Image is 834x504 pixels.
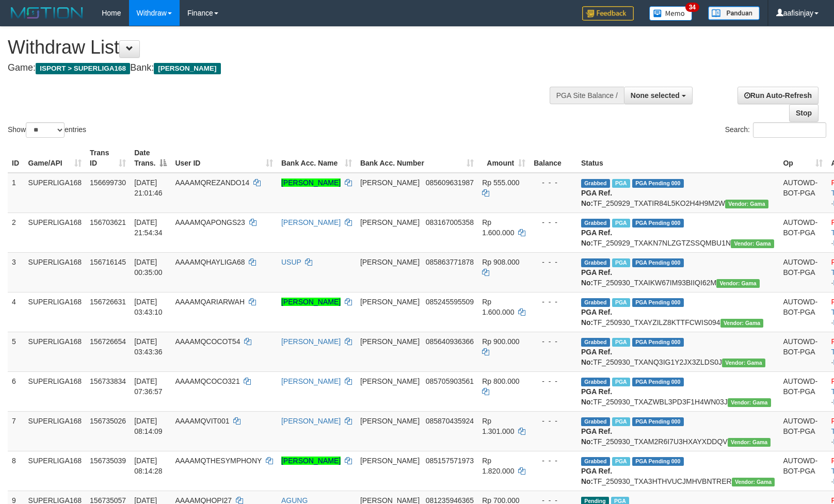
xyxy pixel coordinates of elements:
[581,417,610,426] span: Grabbed
[24,451,86,491] td: SUPERLIGA168
[8,371,24,411] td: 6
[581,348,612,366] b: PGA Ref. No:
[612,457,630,466] span: Marked by aafchhiseyha
[426,417,474,425] span: Copy 085870435924 to clipboard
[581,427,612,446] b: PGA Ref. No:
[24,411,86,451] td: SUPERLIGA168
[779,143,827,173] th: Op: activate to sort column ascending
[134,218,163,237] span: [DATE] 21:54:34
[581,179,610,188] span: Grabbed
[581,308,612,327] b: PGA Ref. No:
[632,338,684,347] span: PGA Pending
[779,173,827,213] td: AUTOWD-BOT-PGA
[8,292,24,332] td: 4
[360,178,420,187] span: [PERSON_NAME]
[175,417,229,425] span: AAAAMQVIT001
[426,457,474,465] span: Copy 085157571973 to clipboard
[175,218,245,226] span: AAAAMQAPONGS23
[779,252,827,292] td: AUTOWD-BOT-PGA
[612,219,630,227] span: Marked by aafchhiseyha
[281,417,341,425] a: [PERSON_NAME]
[8,37,546,58] h1: Withdraw List
[90,377,126,385] span: 156733834
[90,417,126,425] span: 156735026
[281,258,301,266] a: USUP
[86,143,130,173] th: Trans ID: activate to sort column ascending
[8,252,24,292] td: 3
[482,218,514,237] span: Rp 1.600.000
[482,258,519,266] span: Rp 908.000
[36,63,130,74] span: ISPORT > SUPERLIGA168
[779,371,827,411] td: AUTOWD-BOT-PGA
[90,457,126,465] span: 156735039
[154,63,220,74] span: [PERSON_NAME]
[478,143,530,173] th: Amount: activate to sort column ascending
[134,417,163,435] span: [DATE] 08:14:09
[722,359,765,367] span: Vendor URL: https://trx31.1velocity.biz
[550,87,624,104] div: PGA Site Balance /
[779,332,827,371] td: AUTOWD-BOT-PGA
[175,258,245,266] span: AAAAMQHAYLIGA68
[534,336,573,347] div: - - -
[779,411,827,451] td: AUTOWD-BOT-PGA
[534,376,573,386] div: - - -
[90,258,126,266] span: 156716145
[8,332,24,371] td: 5
[577,252,779,292] td: TF_250930_TXAIKW67IM93BIIQI62M
[720,319,764,328] span: Vendor URL: https://trx31.1velocity.biz
[581,219,610,227] span: Grabbed
[175,337,240,346] span: AAAAMQCOCOT54
[789,104,819,122] a: Stop
[90,218,126,226] span: 156703621
[631,91,680,100] span: None selected
[175,298,245,306] span: AAAAMQARIARWAH
[426,337,474,346] span: Copy 085640936366 to clipboard
[8,122,86,138] label: Show entries
[24,371,86,411] td: SUPERLIGA168
[632,258,684,267] span: PGA Pending
[134,178,163,197] span: [DATE] 21:01:46
[360,377,420,385] span: [PERSON_NAME]
[732,478,775,486] span: Vendor URL: https://trx31.1velocity.biz
[577,143,779,173] th: Status
[725,200,768,208] span: Vendor URL: https://trx31.1velocity.biz
[8,411,24,451] td: 7
[534,456,573,466] div: - - -
[134,377,163,396] span: [DATE] 07:36:57
[281,218,341,226] a: [PERSON_NAME]
[24,173,86,213] td: SUPERLIGA168
[426,298,474,306] span: Copy 085245595509 to clipboard
[90,178,126,187] span: 156699730
[24,213,86,252] td: SUPERLIGA168
[281,298,341,306] a: [PERSON_NAME]
[8,451,24,491] td: 8
[737,87,819,104] a: Run Auto-Refresh
[90,298,126,306] span: 156726631
[482,337,519,346] span: Rp 900.000
[534,177,573,188] div: - - -
[360,417,420,425] span: [PERSON_NAME]
[581,378,610,386] span: Grabbed
[8,143,24,173] th: ID
[582,6,634,21] img: Feedback.jpg
[360,298,420,306] span: [PERSON_NAME]
[577,371,779,411] td: TF_250930_TXAZWBL3PD3F1H4WN03J
[281,337,341,346] a: [PERSON_NAME]
[577,332,779,371] td: TF_250930_TXANQ3IG1Y2JX3ZLDS0J
[134,457,163,475] span: [DATE] 08:14:28
[277,143,356,173] th: Bank Acc. Name: activate to sort column ascending
[360,457,420,465] span: [PERSON_NAME]
[581,258,610,267] span: Grabbed
[632,179,684,188] span: PGA Pending
[24,332,86,371] td: SUPERLIGA168
[482,417,514,435] span: Rp 1.301.000
[281,457,341,465] a: [PERSON_NAME]
[171,143,277,173] th: User ID: activate to sort column ascending
[632,417,684,426] span: PGA Pending
[779,292,827,332] td: AUTOWD-BOT-PGA
[581,268,612,287] b: PGA Ref. No:
[632,219,684,227] span: PGA Pending
[134,258,163,277] span: [DATE] 00:35:00
[581,189,612,207] b: PGA Ref. No:
[581,467,612,485] b: PGA Ref. No:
